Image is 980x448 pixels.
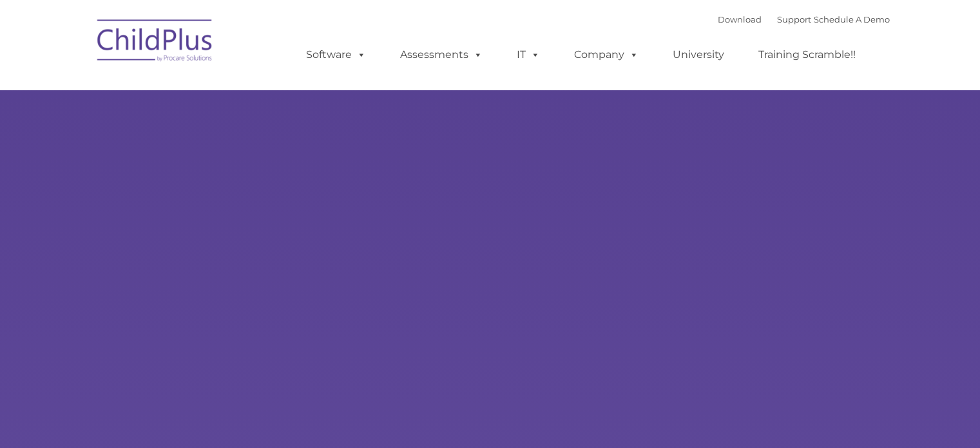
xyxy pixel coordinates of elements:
[660,42,737,68] a: University
[293,42,379,68] a: Software
[718,14,890,24] font: |
[387,42,495,68] a: Assessments
[777,14,811,24] a: Support
[814,14,890,24] a: Schedule A Demo
[718,14,762,24] a: Download
[91,10,220,75] img: ChildPlus by Procare Solutions
[504,42,553,68] a: IT
[745,42,869,68] a: Training Scramble!!
[561,42,651,68] a: Company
